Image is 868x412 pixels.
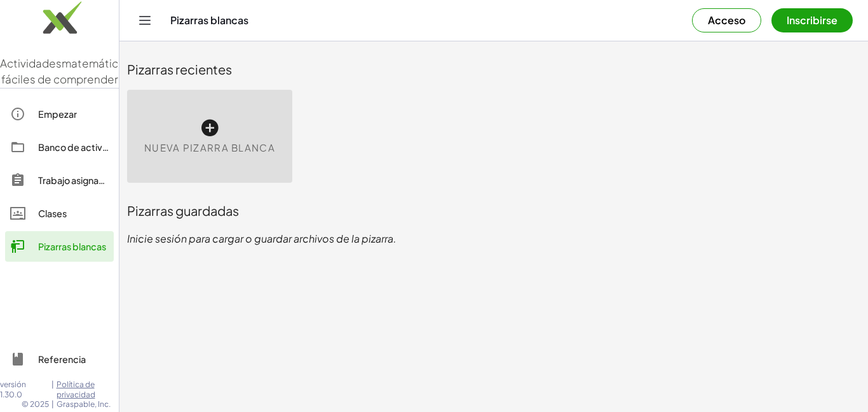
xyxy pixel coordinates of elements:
font: | [51,399,54,409]
a: Empezar [5,99,114,129]
font: Empezar [38,108,77,120]
font: Trabajo asignado [38,174,111,186]
font: Política de privacidad [57,380,95,399]
a: Política de privacidad [57,380,119,399]
a: Pizarras blancas [5,231,114,262]
font: Nueva pizarra blanca [144,141,275,153]
button: Acceso [692,8,761,32]
font: Graspable, Inc. [57,399,111,409]
font: Acceso [708,13,745,27]
a: Referencia [5,344,114,374]
font: Inscribirse [787,13,837,27]
font: Pizarras recientes [127,61,232,77]
a: Clases [5,198,114,229]
font: Clases [38,208,67,219]
button: Cambiar navegación [135,10,155,31]
button: Inscribirse [771,8,853,32]
font: matemáticas fáciles de comprender [1,56,131,87]
font: Pizarras blancas [38,241,106,252]
font: Banco de actividades [38,141,132,153]
a: Trabajo asignado [5,165,114,195]
a: Banco de actividades [5,132,114,162]
font: Inicie sesión para cargar o guardar archivos de la pizarra. [127,232,397,245]
font: Referencia [38,353,86,365]
font: | [51,380,54,389]
font: © 2025 [22,399,49,409]
font: Pizarras guardadas [127,202,239,218]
